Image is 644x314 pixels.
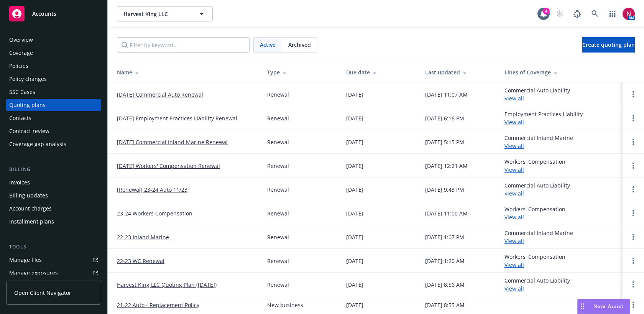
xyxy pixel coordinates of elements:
[117,186,187,194] a: [Renewal] 23-24 Auto 11/23
[605,6,620,21] a: Switch app
[552,6,567,21] a: Start snowing
[9,73,47,85] div: Policy changes
[504,134,573,150] div: Commercial Inland Marine
[32,11,56,17] span: Accounts
[267,90,289,99] div: Renewal
[9,112,31,124] div: Contacts
[504,95,524,102] a: View all
[6,3,101,25] a: Accounts
[267,138,289,146] div: Renewal
[267,233,289,241] div: Renewal
[629,256,638,265] a: Open options
[629,113,638,123] a: Open options
[6,60,101,72] a: Policies
[6,99,101,111] a: Quoting plans
[6,125,101,137] a: Contract review
[629,90,638,99] a: Open options
[346,301,363,309] div: [DATE]
[629,137,638,146] a: Open options
[9,215,54,228] div: Installment plans
[6,47,101,59] a: Coverage
[117,301,199,309] a: 21-22 Auto - Replacement Policy
[582,41,635,48] span: Create quoting plan
[425,301,465,309] div: [DATE] 8:55 AM
[346,162,363,170] div: [DATE]
[504,190,524,197] a: View all
[6,254,101,266] a: Manage files
[629,232,638,242] a: Open options
[504,205,565,221] div: Workers' Compensation
[346,90,363,99] div: [DATE]
[504,214,524,221] a: View all
[9,34,33,46] div: Overview
[6,166,101,173] div: Billing
[117,138,228,146] a: [DATE] Commercial Inland Marine Renewal
[346,186,363,194] div: [DATE]
[504,181,570,197] div: Commercial Auto Liability
[629,300,638,309] a: Open options
[6,73,101,85] a: Policy changes
[9,189,48,202] div: Billing updates
[504,86,570,102] div: Commercial Auto Liability
[346,281,363,289] div: [DATE]
[117,209,192,217] a: 23-24 Workers Compensation
[346,138,363,146] div: [DATE]
[629,209,638,218] a: Open options
[629,185,638,194] a: Open options
[346,114,363,122] div: [DATE]
[123,10,190,18] span: Harvest King LLC
[504,118,524,126] a: View all
[267,301,303,309] div: New business
[117,114,237,122] a: [DATE] Employment Practices Liability Renewal
[117,233,169,241] a: 22-23 Inland Marine
[504,253,565,269] div: Workers' Compensation
[6,189,101,202] a: Billing updates
[267,281,289,289] div: Renewal
[9,60,28,72] div: Policies
[504,285,524,292] a: View all
[6,202,101,215] a: Account charges
[267,162,289,170] div: Renewal
[504,276,570,293] div: Commercial Auto Liability
[117,90,203,99] a: [DATE] Commercial Auto Renewal
[504,158,565,174] div: Workers' Compensation
[267,68,334,76] div: Type
[9,138,66,150] div: Coverage gap analysis
[117,6,213,21] button: Harvest King LLC
[117,68,255,76] div: Name
[577,299,630,314] button: Nova Assist
[9,254,42,266] div: Manage files
[14,289,71,297] span: Open Client Navigator
[623,8,635,20] img: photo
[9,47,33,59] div: Coverage
[504,237,524,245] a: View all
[504,229,573,245] div: Commercial Inland Marine
[425,233,464,241] div: [DATE] 1:07 PM
[425,209,468,217] div: [DATE] 11:00 AM
[117,37,250,53] input: Filter by keyword...
[504,261,524,268] a: View all
[6,34,101,46] a: Overview
[267,257,289,265] div: Renewal
[267,209,289,217] div: Renewal
[9,202,52,215] div: Account charges
[587,6,603,21] a: Search
[504,166,524,173] a: View all
[582,37,635,53] a: Create quoting plan
[117,257,164,265] a: 22-23 WC Renewal
[578,299,587,314] div: Drag to move
[543,8,550,15] div: 4
[425,257,465,265] div: [DATE] 1:20 AM
[6,215,101,228] a: Installment plans
[346,209,363,217] div: [DATE]
[6,112,101,124] a: Contacts
[267,186,289,194] div: Renewal
[6,176,101,189] a: Invoices
[9,176,30,189] div: Invoices
[117,162,220,170] a: [DATE] Workers' Compensation Renewal
[425,281,465,289] div: [DATE] 8:56 AM
[425,114,464,122] div: [DATE] 6:16 PM
[9,99,46,111] div: Quoting plans
[425,138,464,146] div: [DATE] 5:15 PM
[425,162,468,170] div: [DATE] 12:21 AM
